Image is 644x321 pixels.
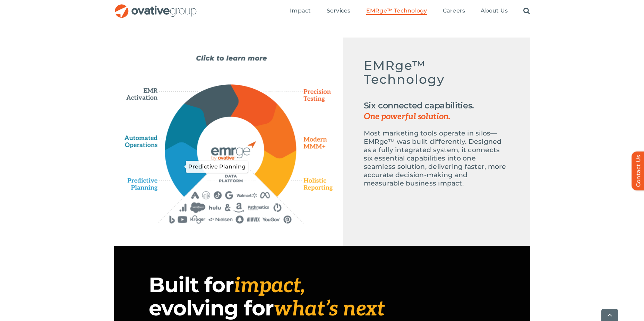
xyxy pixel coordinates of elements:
[124,128,161,149] path: Automated Operations
[128,174,171,194] path: Predictive Planning
[124,77,164,101] path: EMR Activation
[481,7,508,15] a: About Us
[297,133,332,154] path: Modern MMM+
[184,84,238,125] path: EMR Activation
[149,274,496,320] h1: Built for evolving for
[255,104,297,158] path: Modern MMM+
[300,176,333,192] path: Holistic Reporting
[290,7,311,15] a: Impact
[364,58,509,93] h5: EMRge™ Technology
[364,100,509,122] h2: Six connected capabilities.
[366,7,427,15] a: EMRge™ Technology
[197,116,264,184] path: EMERGE Technology
[231,85,277,126] path: Precision Testing
[234,273,305,298] span: impact,
[523,7,530,15] a: Search
[481,7,508,14] span: About Us
[364,129,509,188] p: Most marketing tools operate in silos—EMRge™ was built differently. Designed as a fully integrate...
[165,104,207,150] path: Automated Operations
[295,86,333,105] path: Precision Testing
[165,142,206,196] path: Predictive Planning
[443,7,465,15] a: Careers
[327,7,351,14] span: Services
[443,7,465,14] span: Careers
[327,7,351,15] a: Services
[364,111,509,122] span: One powerful solution.
[114,3,197,10] a: OG_Full_horizontal_RGB
[290,7,311,14] span: Impact
[255,150,296,196] path: Holistic Reporting
[366,7,427,14] span: EMRge™ Technology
